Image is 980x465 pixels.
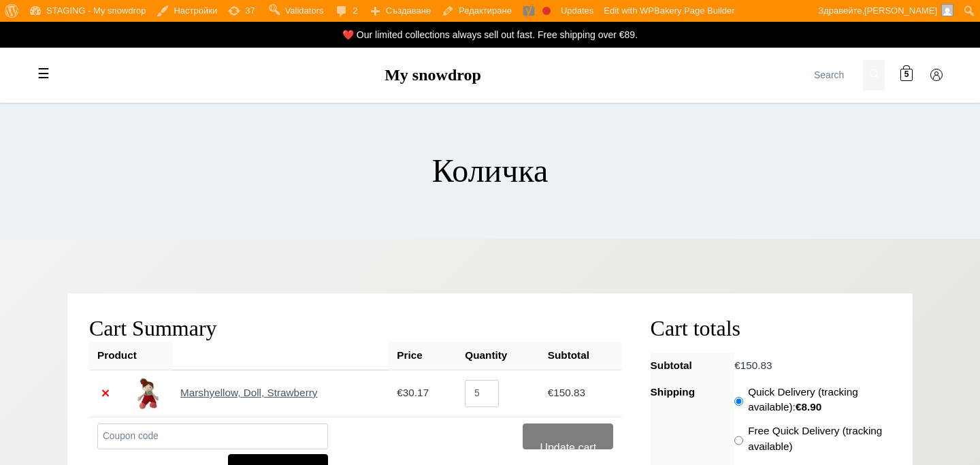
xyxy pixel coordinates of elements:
[540,342,621,370] th: Subtotal
[89,342,145,370] th: Product
[397,387,429,398] bdi: 30.17
[808,60,863,91] input: Search
[397,387,403,398] span: €
[389,342,457,370] th: Price
[180,387,317,398] a: Marshyellow, Doll, Strawberry
[796,401,821,413] bdi: 8.90
[748,385,891,416] label: Quick Delivery (tracking available):
[432,151,549,191] h1: Количка
[734,359,740,371] span: €
[796,401,802,413] span: €
[97,385,114,402] a: Remove this item
[542,7,551,15] div: Focus keyphrase not set
[651,353,735,379] th: Subtotal
[457,342,539,370] th: Quantity
[548,387,585,398] bdi: 150.83
[893,62,920,89] a: 5
[30,61,57,88] label: Toggle mobile menu
[97,423,328,449] input: Coupon code
[523,423,613,449] button: Update cart
[548,387,554,398] span: €
[904,69,909,82] span: 5
[385,66,481,84] a: My snowdrop
[89,315,621,341] h2: Cart Summary
[651,315,891,341] h2: Cart totals
[734,359,772,371] bdi: 150.83
[465,380,499,407] input: Qty
[864,5,937,16] span: [PERSON_NAME]
[748,423,891,455] label: Free Quick Delivery (tracking available)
